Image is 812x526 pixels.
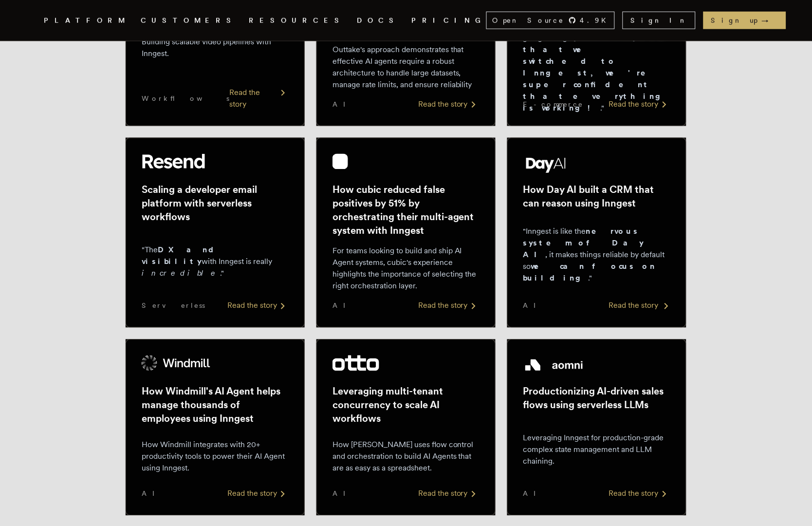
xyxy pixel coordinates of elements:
a: cubic logoHow cubic reduced false positives by 51% by orchestrating their multi-agent system with... [316,138,496,328]
button: PLATFORM [44,15,129,27]
h2: How Day AI built a CRM that can reason using Inngest [523,183,670,210]
a: PRICING [411,15,486,27]
img: Resend [142,154,205,169]
p: Building scalable video pipelines with Inngest. [142,36,289,59]
img: cubic [332,154,348,169]
h2: Scaling a developer email platform with serverless workflows [142,183,289,224]
strong: Now that we switched to Inngest, we're super confident that everything is working! [523,33,668,113]
h2: How Windmill's AI Agent helps manage thousands of employees using Inngest [142,385,289,426]
p: How [PERSON_NAME] uses flow control and orchestration to build AI Agents that are as easy as a sp... [332,439,480,474]
span: Open Source [493,16,565,25]
img: Aomni [523,356,585,375]
div: Read the story [609,300,670,312]
strong: nervous system of Day AI [523,227,644,260]
p: Outtake's approach demonstrates that effective AI agents require a robust architecture to handle ... [332,44,480,91]
div: Read the story [229,87,289,110]
img: Windmill [142,356,211,371]
h2: How cubic reduced false positives by 51% by orchestrating their multi-agent system with Inngest [332,183,480,238]
a: Windmill logoHow Windmill's AI Agent helps manage thousands of employees using InngestHow Windmil... [126,339,305,516]
p: How Windmill integrates with 20+ productivity tools to power their AI Agent using Inngest. [142,439,289,474]
p: "The with Inngest is really ." [142,244,289,280]
div: Read the story [418,98,480,110]
a: Aomni logoProductionizing AI-driven sales flows using serverless LLMsLeveraging Inngest for produ... [507,339,686,516]
div: Read the story [418,300,480,312]
span: AI [332,301,354,311]
a: CUSTOMERS [141,15,237,27]
strong: we can focus on building [523,262,656,283]
span: E-commerce [523,99,584,109]
strong: DX and visibility [142,245,222,266]
h2: Leveraging multi-tenant concurrency to scale AI workflows [332,385,480,426]
h2: Productionizing AI-driven sales flows using serverless LLMs [523,385,670,412]
span: 4.9 K [580,16,612,25]
div: Read the story [227,488,289,500]
div: Read the story [609,98,670,110]
div: Read the story [227,300,289,312]
span: AI [332,489,354,499]
span: AI [523,301,545,311]
a: Resend logoScaling a developer email platform with serverless workflows"TheDX and visibilitywith ... [126,138,305,328]
span: Serverless [142,301,205,311]
p: "Inngest is like the , it makes things reliable by default so ." [523,226,670,284]
span: AI [332,99,354,109]
a: Sign In [623,12,696,29]
span: → [762,16,778,25]
img: Day AI [523,154,569,173]
a: Otto logoLeveraging multi-tenant concurrency to scale AI workflowsHow [PERSON_NAME] uses flow con... [316,339,496,516]
p: Leveraging Inngest for production-grade complex state management and LLM chaining. [523,432,670,468]
span: AI [523,489,545,499]
em: incredible [142,269,220,278]
button: RESOURCES [249,15,345,27]
img: Otto [332,356,379,371]
span: Workflows [142,94,229,103]
div: Read the story [418,488,480,500]
span: AI [142,489,163,499]
div: Read the story [609,488,670,500]
a: DOCS [357,15,400,27]
a: Day AI logoHow Day AI built a CRM that can reason using Inngest"Inngest is like thenervous system... [507,138,686,328]
p: "We were losing roughly 6% of events going through [PERSON_NAME]. ." [523,20,670,114]
a: Sign up [703,12,786,29]
p: For teams looking to build and ship AI Agent systems, cubic's experience highlights the importanc... [332,245,480,292]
